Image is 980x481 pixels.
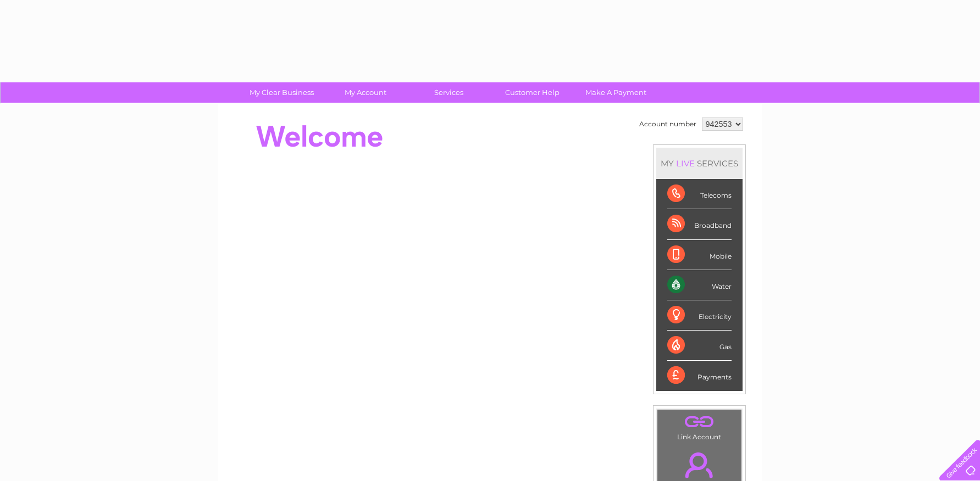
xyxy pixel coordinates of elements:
[236,82,327,103] a: My Clear Business
[636,115,699,133] td: Account number
[487,82,578,103] a: Customer Help
[660,412,739,432] a: .
[571,82,661,103] a: Make A Payment
[667,331,732,361] div: Gas
[656,148,743,179] div: MY SERVICES
[674,158,697,169] div: LIVE
[667,300,732,331] div: Electricity
[667,270,732,300] div: Water
[667,209,732,239] div: Broadband
[667,179,732,209] div: Telecoms
[667,361,732,390] div: Payments
[667,240,732,270] div: Mobile
[403,82,494,103] a: Services
[657,409,742,444] td: Link Account
[320,82,411,103] a: My Account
